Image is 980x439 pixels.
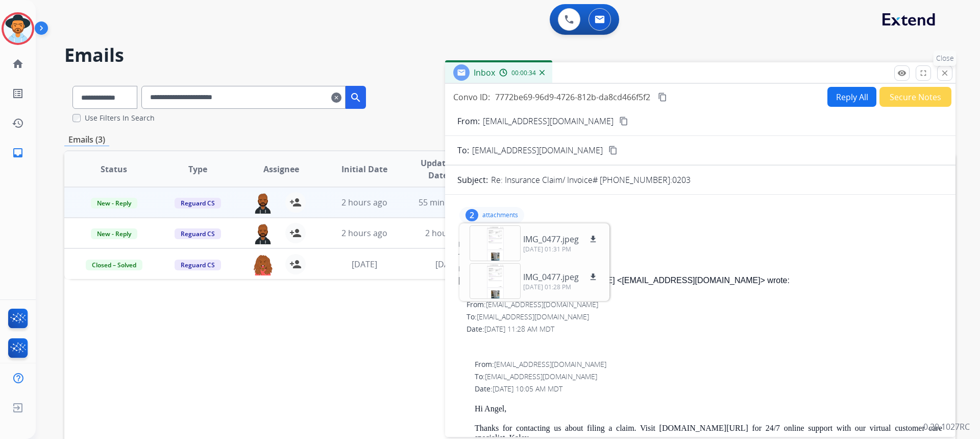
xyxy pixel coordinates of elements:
img: avatar [4,14,32,43]
div: To: [458,251,942,262]
div: To: [467,312,942,322]
mat-icon: list_alt [12,87,24,100]
mat-icon: content_copy [658,93,667,102]
span: 55 minutes ago [419,197,478,208]
button: Reply All [827,87,876,107]
mat-icon: person_add [289,227,302,239]
mat-icon: content_copy [608,146,618,155]
span: 2 hours ago [341,197,387,208]
div: To: [475,372,942,382]
mat-icon: remove_red_eye [897,68,906,78]
p: IMG_0477.jpeg [523,271,579,283]
span: Closed – Solved [86,260,142,270]
span: Assignee [263,163,299,175]
span: Status [101,163,127,175]
span: 00:00:34 [511,69,536,77]
span: Reguard CS [175,260,221,270]
mat-icon: download [589,235,598,244]
span: [DATE][DATE] 11:49 AM [PERSON_NAME] < [458,276,622,285]
p: Subject: [457,174,488,186]
span: Type [188,163,207,175]
span: [EMAIL_ADDRESS][DOMAIN_NAME] [472,144,603,156]
span: [EMAIL_ADDRESS][DOMAIN_NAME] [477,312,589,321]
div: Date: [458,264,942,274]
p: To: [457,144,469,156]
p: Re: Insurance Claim/ Invoice# [PHONE_NUMBER]:0203 [491,174,691,186]
div: 2 [465,209,478,221]
span: 2 hours ago [341,227,387,239]
img: agent-avatar [253,254,273,275]
mat-icon: clear [331,91,341,104]
p: IMG_0477.jpeg [523,233,579,245]
p: attachments [482,211,518,219]
mat-icon: history [12,117,24,129]
span: [DATE] [352,259,377,270]
mat-icon: inbox [12,147,24,159]
img: agent-avatar [253,223,273,244]
span: New - Reply [91,198,137,209]
mat-icon: download [589,272,598,282]
span: [DATE] [435,259,461,270]
span: 2 hours ago [425,227,471,239]
span: [EMAIL_ADDRESS][DOMAIN_NAME] [494,359,606,369]
span: New - Reply [91,228,137,239]
button: Secure Notes [879,87,951,107]
div: From: [475,359,942,369]
span: [DATE] 10:05 AM MDT [493,384,562,394]
p: [EMAIL_ADDRESS][DOMAIN_NAME] [483,115,614,127]
mat-icon: person_add [289,196,302,209]
p: [DATE] 01:31 PM [523,245,599,253]
p: Close [934,51,957,66]
mat-icon: search [350,91,362,104]
p: Convo ID: [453,91,490,103]
span: Reguard CS [175,228,221,239]
mat-icon: fullscreen [919,68,928,78]
p: 0.20.1027RC [923,421,970,433]
span: [DATE] 11:28 AM MDT [484,324,554,334]
div: From: [467,299,942,310]
button: Close [937,65,952,81]
div: Date: [467,324,942,334]
mat-icon: content_copy [619,117,628,126]
p: [DATE] 01:28 PM [523,283,599,291]
div: Date: [475,384,942,394]
span: Updated Date [415,157,461,181]
h2: Emails [64,45,955,65]
span: Initial Date [341,163,387,175]
span: [EMAIL_ADDRESS][DOMAIN_NAME] [486,299,598,309]
mat-icon: close [940,68,949,78]
mat-icon: person_add [289,258,302,270]
p: Emails (3) [64,133,109,146]
div: From: [458,239,942,249]
span: [EMAIL_ADDRESS][DOMAIN_NAME] [485,372,597,381]
span: > wrote: [761,276,790,285]
p: Hi Angel, [475,404,942,413]
p: From: [457,115,480,127]
a: [EMAIL_ADDRESS][DOMAIN_NAME] [622,276,760,285]
span: Reguard CS [175,198,221,209]
mat-icon: home [12,58,24,70]
span: Inbox [474,67,495,78]
img: agent-avatar [253,192,273,214]
span: 7772be69-96d9-4726-812b-da8cd466f5f2 [495,91,650,103]
label: Use Filters In Search [85,113,155,123]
